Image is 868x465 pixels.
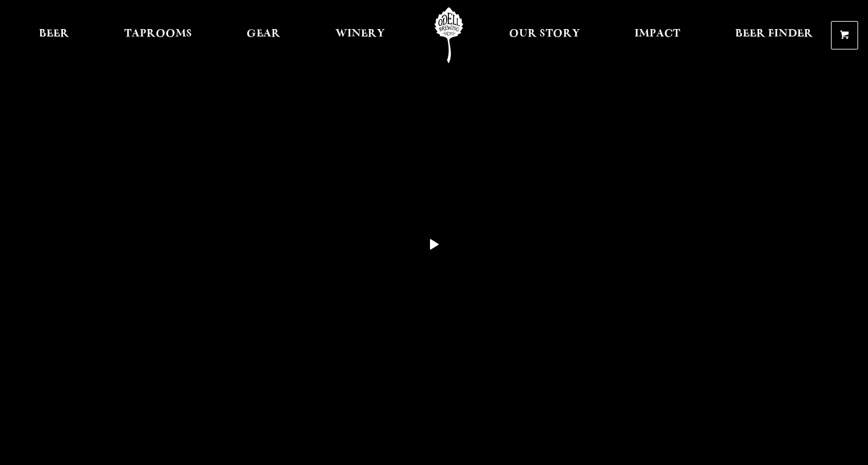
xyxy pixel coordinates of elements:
[509,29,580,39] span: Our Story
[246,29,280,39] span: Gear
[626,7,688,63] a: Impact
[501,7,588,63] a: Our Story
[335,29,385,39] span: Winery
[39,29,69,39] span: Beer
[327,7,393,63] a: Winery
[634,29,680,39] span: Impact
[31,7,77,63] a: Beer
[116,7,200,63] a: Taprooms
[727,7,821,63] a: Beer Finder
[238,7,289,63] a: Gear
[735,29,813,39] span: Beer Finder
[426,7,472,63] a: Odell Home
[124,29,192,39] span: Taprooms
